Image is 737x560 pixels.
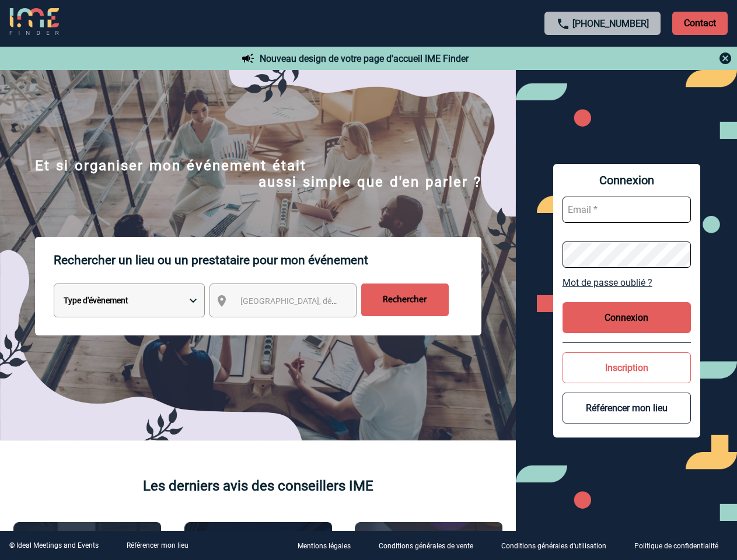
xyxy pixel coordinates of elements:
[361,283,449,316] input: Rechercher
[369,540,492,551] a: Conditions générales de vente
[298,542,351,551] p: Mentions légales
[572,18,649,29] a: [PHONE_NUMBER]
[556,17,570,31] img: call-24-px.png
[127,541,188,549] a: Référencer mon lieu
[54,237,481,283] p: Rechercher un lieu ou un prestataire pour mon événement
[240,296,403,306] span: [GEOGRAPHIC_DATA], département, région...
[563,302,691,333] button: Connexion
[563,173,691,187] span: Connexion
[625,540,737,551] a: Politique de confidentialité
[634,542,718,551] p: Politique de confidentialité
[379,542,473,551] p: Conditions générales de vente
[563,197,691,223] input: Email *
[672,12,728,35] p: Contact
[563,277,691,288] a: Mot de passe oublié ?
[9,541,99,549] div: © Ideal Meetings and Events
[563,393,691,423] button: Référencer mon lieu
[288,540,369,551] a: Mentions légales
[563,352,691,383] button: Inscription
[492,540,625,551] a: Conditions générales d'utilisation
[501,542,606,551] p: Conditions générales d'utilisation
